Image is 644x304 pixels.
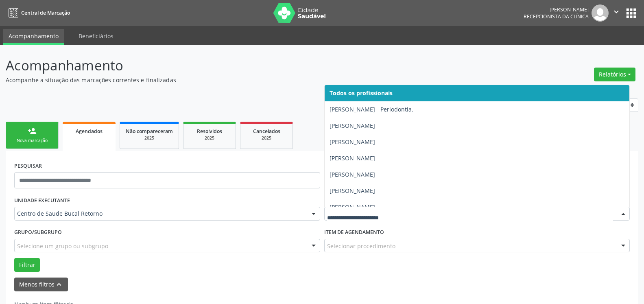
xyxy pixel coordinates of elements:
[14,278,68,292] button: Menos filtroskeyboard_arrow_up
[6,6,70,20] a: Central de Marcação
[612,7,621,16] i: 
[189,135,230,141] div: 2025
[55,280,63,289] i: keyboard_arrow_up
[21,9,70,16] span: Central de Marcação
[330,138,375,146] span: [PERSON_NAME]
[12,138,52,144] div: Nova marcação
[609,4,624,22] button: 
[324,226,384,239] label: Item de agendamento
[330,89,393,97] span: Todos os profissionais
[330,171,375,178] span: [PERSON_NAME]
[14,194,70,207] label: UNIDADE EXECUTANTE
[524,13,589,20] span: Recepcionista da clínica
[14,160,42,172] label: PESQUISAR
[28,127,37,136] div: person_add
[6,55,449,76] p: Acompanhamento
[17,242,108,250] span: Selecione um grupo ou subgrupo
[14,226,62,239] label: Grupo/Subgrupo
[327,242,395,250] span: Selecionar procedimento
[14,258,40,272] button: Filtrar
[330,187,375,195] span: [PERSON_NAME]
[524,6,589,13] div: [PERSON_NAME]
[73,29,119,43] a: Beneficiários
[126,135,173,141] div: 2025
[126,128,173,135] span: Não compareceram
[330,122,375,129] span: [PERSON_NAME]
[76,128,103,135] span: Agendados
[197,128,222,135] span: Resolvidos
[330,105,413,113] span: [PERSON_NAME] - Periodontia.
[246,135,287,141] div: 2025
[330,203,375,211] span: [PERSON_NAME]
[330,154,375,162] span: [PERSON_NAME]
[592,4,609,22] img: img
[594,68,635,81] button: Relatórios
[253,128,280,135] span: Cancelados
[17,210,303,218] span: Centro de Saude Bucal Retorno
[624,6,638,20] button: apps
[6,76,449,84] p: Acompanhe a situação das marcações correntes e finalizadas
[3,29,64,45] a: Acompanhamento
